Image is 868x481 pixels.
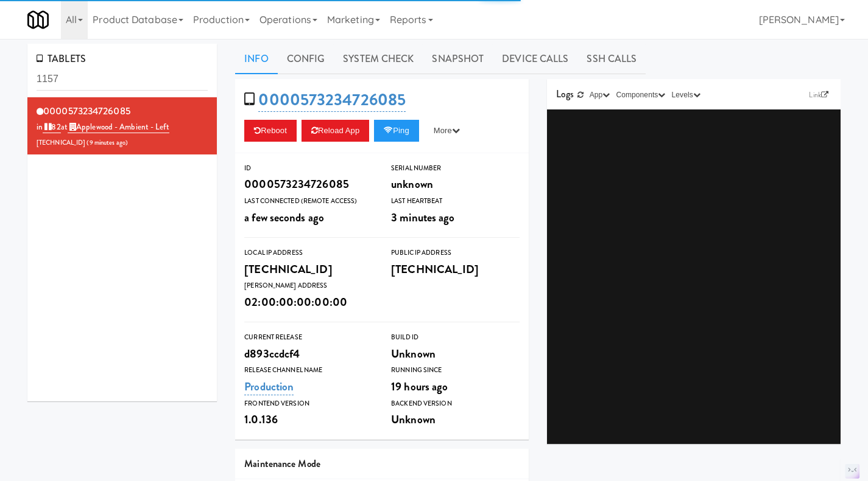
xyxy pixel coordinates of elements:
input: Search tablets [37,68,208,91]
span: 3 minutes ago [391,209,454,226]
span: Logs [556,87,574,101]
span: a few seconds ago [244,209,324,226]
span: 0000573234726085 [43,104,130,118]
button: Levels [669,89,704,101]
button: Ping [374,120,419,142]
a: Snapshot [423,44,493,74]
a: SSH Calls [577,44,646,74]
a: Applewood - Ambient - Left [68,121,169,133]
a: 82 [43,121,60,133]
button: App [587,89,613,101]
a: System Check [334,44,423,74]
button: Reboot [244,120,297,142]
span: [TECHNICAL_ID] ( ) [37,138,128,147]
div: Build Id [391,331,520,344]
a: Info [235,44,277,74]
div: 1.0.136 [244,409,373,430]
div: Frontend Version [244,398,373,410]
div: Last Connected (Remote Access) [244,195,373,207]
div: Serial Number [391,162,520,175]
div: 0000573234726085 [244,174,373,195]
div: Unknown [391,409,520,430]
div: Backend Version [391,398,520,410]
div: Public IP Address [391,247,520,259]
div: Last Heartbeat [391,195,520,207]
a: Link [806,89,831,101]
a: Config [278,44,334,74]
div: ID [244,162,373,175]
button: More [424,120,470,142]
a: Device Calls [493,44,577,74]
div: [TECHNICAL_ID] [244,259,373,280]
span: Maintenance Mode [244,457,320,471]
div: [PERSON_NAME] Address [244,280,373,292]
div: Running Since [391,364,520,376]
button: Reload App [302,120,369,142]
div: Current Release [244,331,373,344]
div: unknown [391,174,520,195]
div: d893ccdcf4 [244,344,373,364]
div: 02:00:00:00:00:00 [244,292,373,313]
span: TABLETS [37,52,86,66]
a: Production [244,378,294,395]
li: 0000573234726085in 82at Applewood - Ambient - Left[TECHNICAL_ID] (9 minutes ago) [27,97,217,155]
span: 9 minutes ago [90,138,125,147]
span: 19 hours ago [391,378,448,395]
img: Micromart [27,9,49,30]
div: [TECHNICAL_ID] [391,259,520,280]
span: in [37,121,61,133]
div: Unknown [391,344,520,364]
button: Components [613,89,668,101]
div: Local IP Address [244,247,373,259]
div: Release Channel Name [244,364,373,376]
span: at [61,121,169,133]
a: 0000573234726085 [258,88,406,112]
